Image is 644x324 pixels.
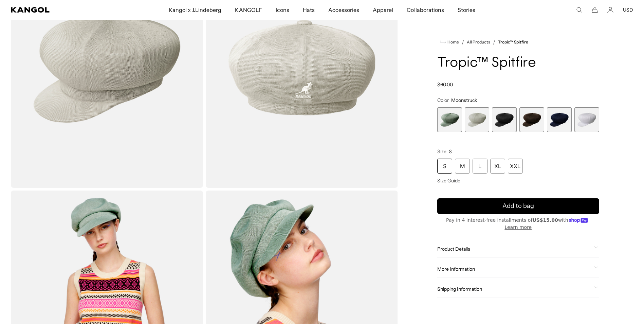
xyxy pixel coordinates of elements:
label: White [574,107,599,132]
a: Account [607,7,613,13]
summary: Search here [576,7,582,13]
div: M [455,159,470,174]
button: USD [623,7,633,13]
label: Moonstruck [465,107,490,132]
h1: Tropic™ Spitfire [437,56,599,71]
label: Navy [547,107,572,132]
label: Dark Brown [519,107,544,132]
span: Product Details [437,246,591,252]
div: XXL [508,159,523,174]
span: More Information [437,266,591,272]
div: 2 of 6 [465,107,490,132]
label: Black [492,107,517,132]
label: SAGE GREEN [437,107,462,132]
span: Add to bag [502,201,534,211]
span: S [449,148,452,155]
span: Size [437,148,446,155]
div: 6 of 6 [574,107,599,132]
span: Moonstruck [451,97,477,103]
div: XL [490,159,505,174]
li: / [459,38,464,46]
span: Color [437,97,449,103]
a: Kangol [11,7,112,13]
span: Shipping Information [437,286,591,292]
div: 3 of 6 [492,107,517,132]
span: Size Guide [437,178,460,184]
span: Home [446,40,459,44]
a: All Products [467,40,490,44]
div: 4 of 6 [519,107,544,132]
div: S [437,159,452,174]
nav: breadcrumbs [437,38,599,46]
span: $60.00 [437,82,453,88]
button: Add to bag [437,198,599,214]
div: 5 of 6 [547,107,572,132]
div: 1 of 6 [437,107,462,132]
div: L [473,159,487,174]
li: / [490,38,495,46]
a: Home [440,39,459,45]
a: Tropic™ Spitfire [498,40,528,44]
button: Cart [592,7,598,13]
